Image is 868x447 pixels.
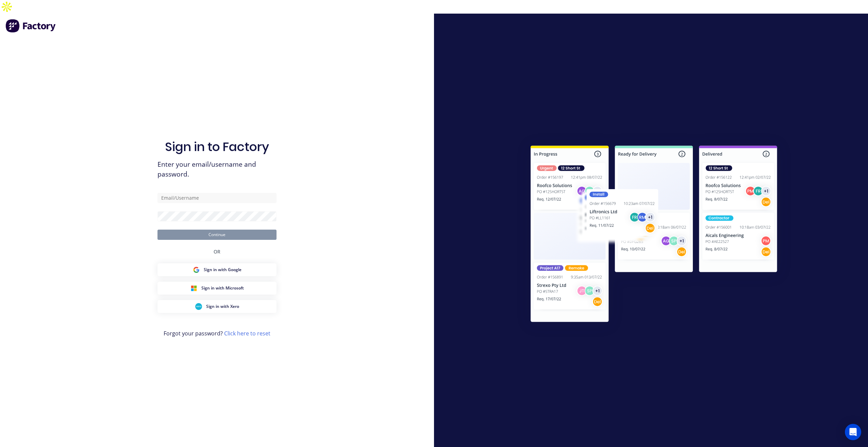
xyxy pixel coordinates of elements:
img: Microsoft Sign in [190,285,197,292]
img: Sign in [516,132,792,338]
span: Sign in with Microsoft [201,285,244,291]
img: Google Sign in [193,266,200,273]
button: Xero Sign inSign in with Xero [157,300,277,313]
span: Sign in with Xero [206,303,239,310]
a: Click here to reset [224,330,270,337]
img: Xero Sign in [195,303,202,310]
span: Forgot your password? [164,329,270,337]
button: Google Sign inSign in with Google [157,263,277,276]
input: Email/Username [157,193,277,203]
div: Open Intercom Messenger [845,424,861,440]
img: Factory [5,19,56,33]
span: Sign in with Google [204,267,241,273]
span: Enter your email/username and password. [157,160,277,179]
div: OR [214,240,220,263]
button: Microsoft Sign inSign in with Microsoft [157,282,277,295]
button: Continue [157,230,277,240]
h1: Sign in to Factory [165,139,269,154]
